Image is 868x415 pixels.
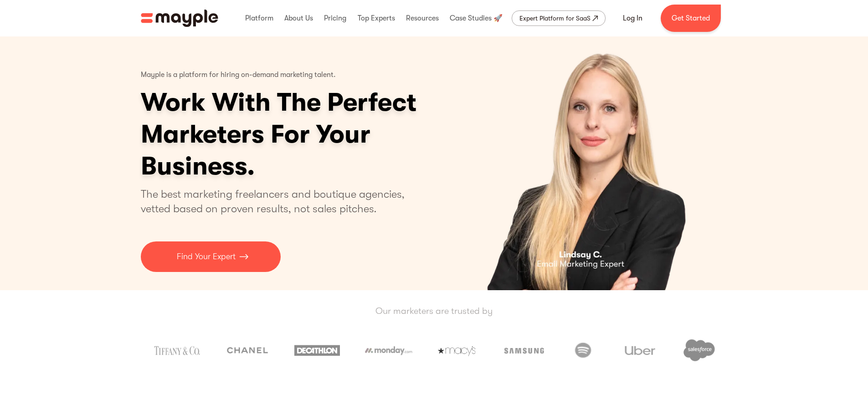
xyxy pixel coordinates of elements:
p: Find Your Expert [177,251,236,263]
img: Mayple logo [141,10,218,27]
a: Get Started [661,5,721,32]
p: Mayple is a platform for hiring on-demand marketing talent. [141,64,336,87]
a: Log In [612,7,653,29]
div: Expert Platform for SaaS [519,13,591,24]
p: The best marketing freelancers and boutique agencies, vetted based on proven results, not sales p... [141,187,416,216]
h1: Work With The Perfect Marketers For Your Business. [141,87,487,182]
a: Expert Platform for SaaS [512,10,606,26]
a: Find Your Expert [141,241,281,272]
